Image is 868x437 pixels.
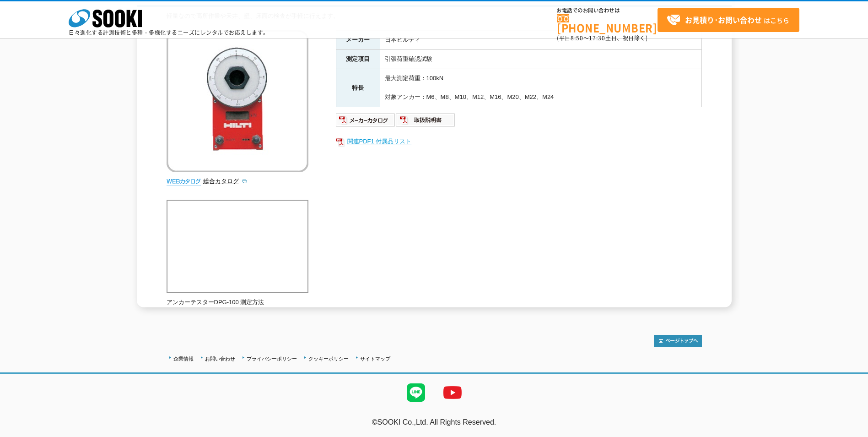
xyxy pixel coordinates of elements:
td: 最大測定荷重：100kN 対象アンカー：M6、M8、M10、M12、M16、M20、M22、M24 [380,69,701,107]
span: (平日 ～ 土日、祝日除く) [557,34,647,42]
img: メーカーカタログ [336,113,396,127]
a: お見積り･お問い合わせはこちら [658,8,799,32]
a: クッキーポリシー [308,356,349,361]
p: アンカーテスターDPG-100 測定方法 [167,298,308,307]
span: お電話でのお問い合わせは [557,8,658,13]
th: 特長 [336,69,380,107]
span: はこちら [667,13,789,27]
img: webカタログ [167,177,201,186]
a: プライバシーポリシー [247,356,297,361]
a: メーカーカタログ [336,119,396,126]
a: 取扱説明書 [396,119,456,126]
img: LINE [398,374,434,411]
img: トップページへ [654,335,702,347]
img: アンカーテスター DPG100 [167,30,308,172]
a: お問い合わせ [205,356,235,361]
strong: お見積り･お問い合わせ [685,14,762,25]
a: [PHONE_NUMBER] [557,14,658,33]
a: 総合カタログ [203,178,248,185]
span: 17:30 [589,34,605,42]
td: 引張荷重確認試験 [380,49,701,69]
img: YouTube [434,374,471,411]
p: 日々進化する計測技術と多種・多様化するニーズにレンタルでお応えします。 [69,30,269,35]
a: 関連PDF1 付属品リスト [336,136,702,147]
span: 8:50 [571,34,583,42]
img: 取扱説明書 [396,113,456,127]
a: テストMail [833,428,868,436]
a: 企業情報 [173,356,194,361]
a: サイトマップ [360,356,390,361]
th: 測定項目 [336,49,380,69]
